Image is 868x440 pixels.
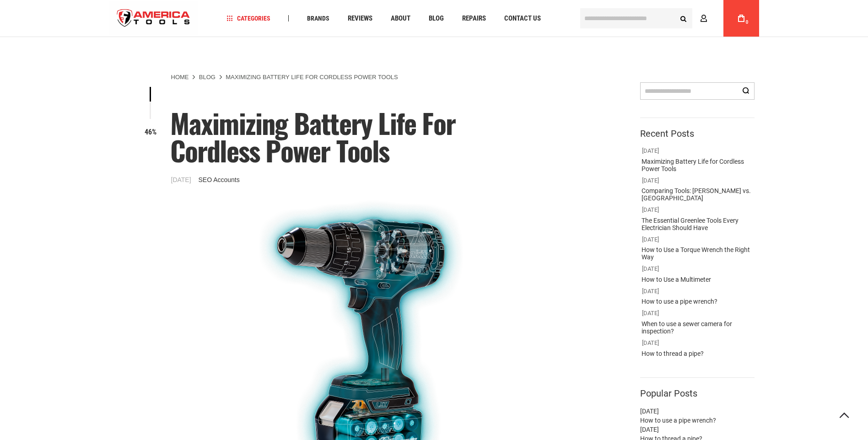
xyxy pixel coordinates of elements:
[348,15,372,22] span: Reviews
[344,12,377,25] a: Reviews
[391,15,410,22] span: About
[462,15,486,22] span: Repairs
[109,1,198,36] a: store logo
[429,15,444,22] span: Blog
[170,102,455,170] span: Maximizing Battery Life for Cordless Power Tools
[638,318,757,337] a: When to use a sewer camera for inspection?
[458,12,490,25] a: Repairs
[109,1,198,36] img: America Tools
[171,73,189,81] a: Home
[500,12,545,25] a: Contact Us
[226,15,270,21] span: Categories
[640,417,716,424] a: How to use a pipe wrench?
[425,12,448,25] a: Blog
[199,73,216,81] a: Blog
[640,408,659,415] span: [DATE]
[642,310,659,317] span: [DATE]
[222,12,275,25] a: Categories
[642,177,659,184] span: [DATE]
[638,274,715,285] a: How to Use a Multimeter
[642,206,659,213] span: [DATE]
[642,147,659,154] span: [DATE]
[638,156,757,175] a: Maximizing Battery Life for Cordless Power Tools
[307,15,329,21] span: Brands
[638,295,721,307] a: How to use a pipe wrench?
[638,348,707,360] a: How to thread a pipe?
[196,175,241,184] a: SEO Accounts
[638,185,757,204] a: Comparing Tools: [PERSON_NAME] vs. [GEOGRAPHIC_DATA]
[642,288,659,295] span: [DATE]
[640,388,697,399] strong: Popular Posts
[642,236,659,243] span: [DATE]
[640,426,659,433] span: [DATE]
[504,15,541,22] span: Contact Us
[642,265,659,272] span: [DATE]
[303,12,334,25] a: Brands
[675,10,692,27] button: Search
[638,244,757,263] a: How to Use a Torque Wrench the Right Way
[640,128,694,139] strong: Recent Posts
[139,128,162,136] h6: 46%
[226,74,398,80] strong: Maximizing Battery Life for Cordless Power Tools
[638,215,757,234] a: The Essential Greenlee Tools Every Electrician Should Have
[171,175,191,184] span: [DATE]
[642,339,659,346] span: [DATE]
[387,12,415,25] a: About
[746,20,749,25] span: 0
